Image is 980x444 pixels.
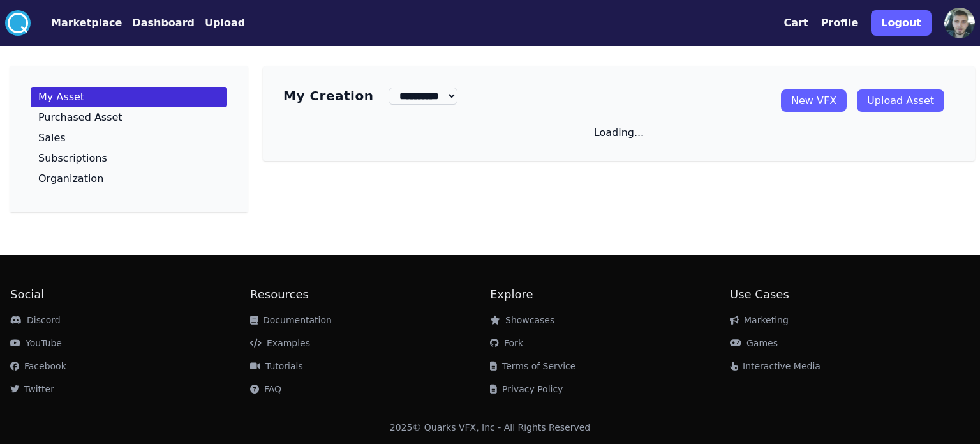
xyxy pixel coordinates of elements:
[132,15,195,31] button: Dashboard
[250,286,490,303] h2: Resources
[31,169,227,189] a: Organization
[730,315,789,325] a: Marketing
[31,15,122,31] a: Marketplace
[31,148,227,169] a: Subscriptions
[10,384,54,394] a: Twitter
[10,286,250,303] h2: Social
[122,15,195,31] a: Dashboard
[31,107,227,128] a: Purchased Asset
[871,5,932,41] a: Logout
[51,15,122,31] button: Marketplace
[490,286,730,303] h2: Explore
[31,128,227,148] a: Sales
[250,338,310,348] a: Examples
[38,133,66,143] p: Sales
[490,338,523,348] a: Fork
[38,112,122,123] p: Purchased Asset
[38,153,107,164] p: Subscriptions
[38,174,103,184] p: Organization
[871,10,932,36] button: Logout
[594,125,644,141] p: Loading...
[10,315,61,325] a: Discord
[250,315,332,325] a: Documentation
[10,361,66,371] a: Facebook
[205,15,245,31] button: Upload
[821,15,859,31] button: Profile
[944,8,975,38] img: profile
[250,361,303,371] a: Tutorials
[490,315,554,325] a: Showcases
[783,15,808,31] button: Cart
[730,286,970,303] h2: Use Cases
[730,361,820,371] a: Interactive Media
[10,338,62,348] a: YouTube
[857,89,944,112] a: Upload Asset
[195,15,245,31] a: Upload
[31,87,227,107] a: My Asset
[250,384,281,394] a: FAQ
[490,384,563,394] a: Privacy Policy
[730,338,778,348] a: Games
[38,92,84,102] p: My Asset
[283,87,373,105] h3: My Creation
[781,89,847,112] a: New VFX
[390,421,591,434] div: 2025 © Quarks VFX, Inc - All Rights Reserved
[490,361,575,371] a: Terms of Service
